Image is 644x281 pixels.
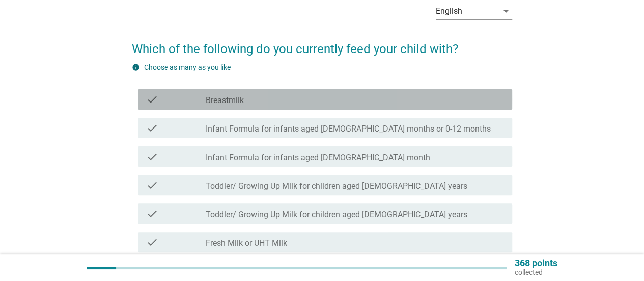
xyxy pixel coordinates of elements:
i: arrow_drop_down [500,5,512,17]
i: check [146,122,158,134]
h2: Which of the following do you currently feed your child with? [132,30,512,58]
label: Toddler/ Growing Up Milk for children aged [DEMOGRAPHIC_DATA] years [206,210,467,220]
label: Infant Formula for infants aged [DEMOGRAPHIC_DATA] months or 0-12 months [206,124,491,134]
label: Toddler/ Growing Up Milk for children aged [DEMOGRAPHIC_DATA] years [206,181,467,191]
label: Fresh Milk or UHT Milk [206,238,287,248]
i: check [146,179,158,191]
p: 368 points [515,259,557,268]
i: check [146,236,158,248]
div: English [436,7,462,16]
label: Choose as many as you like [144,63,231,71]
label: Infant Formula for infants aged [DEMOGRAPHIC_DATA] month [206,152,430,163]
i: check [146,93,158,106]
label: Breastmilk [206,95,244,106]
p: collected [515,268,557,277]
i: info [132,63,140,71]
i: check [146,150,158,163]
i: check [146,208,158,220]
